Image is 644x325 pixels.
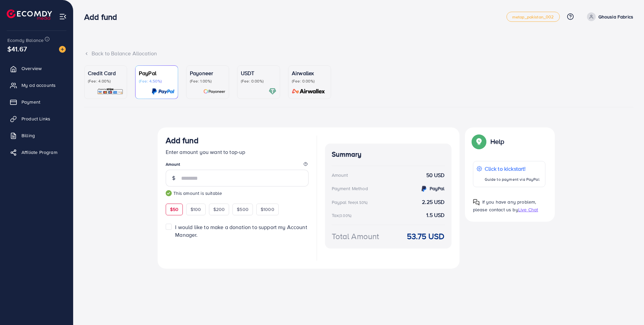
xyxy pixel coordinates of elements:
[355,200,368,205] small: (4.50%)
[490,138,504,146] p: Help
[21,65,42,72] span: Overview
[518,206,538,213] span: Live Chat
[5,95,68,109] a: Payment
[88,69,123,77] p: Credit Card
[332,185,368,192] div: Payment Method
[598,13,633,21] p: Ghousia Fabrics
[241,69,276,77] p: USDT
[241,78,276,84] p: (Fee: 0.00%)
[7,44,27,54] span: $41.67
[426,211,444,219] strong: 1.5 USD
[5,112,68,125] a: Product Links
[152,88,174,95] img: card
[5,62,68,75] a: Overview
[485,165,539,173] p: Click to kickstart!
[84,12,122,22] h3: Add fund
[166,190,172,196] img: guide
[5,129,68,142] a: Billing
[190,69,225,77] p: Payoneer
[332,172,348,178] div: Amount
[426,171,445,179] strong: 50 USD
[290,88,327,95] img: card
[473,199,480,206] img: Popup guide
[21,149,57,156] span: Affiliate Program
[203,88,225,95] img: card
[269,88,276,95] img: card
[21,115,50,122] span: Product Links
[97,88,123,95] img: card
[615,295,639,320] iframe: Chat
[21,82,56,89] span: My ad accounts
[191,206,201,213] span: $100
[139,78,174,84] p: (Fee: 4.50%)
[506,12,560,22] a: metap_pakistan_002
[332,212,354,219] div: Tax
[512,15,554,19] span: metap_pakistan_002
[332,150,445,159] h4: Summary
[407,230,444,242] strong: 53.75 USD
[485,175,539,183] p: Guide to payment via PayPal
[166,161,309,170] legend: Amount
[59,13,67,20] img: menu
[166,136,199,145] h3: Add fund
[88,78,123,84] p: (Fee: 4.00%)
[292,78,327,84] p: (Fee: 0.00%)
[473,136,485,148] img: Popup guide
[332,199,370,206] div: Paypal fee
[139,69,174,77] p: PayPal
[241,247,309,259] iframe: PayPal
[213,206,225,213] span: $200
[84,50,633,57] div: Back to Balance Allocation
[170,206,178,213] span: $50
[7,37,44,44] span: Ecomdy Balance
[420,185,428,193] img: credit
[190,78,225,84] p: (Fee: 1.00%)
[21,99,40,105] span: Payment
[175,223,307,238] span: I would like to make a donation to support my Account Manager.
[473,199,536,213] span: If you have any problem, please contact us by
[7,9,52,20] img: logo
[21,132,35,139] span: Billing
[166,190,309,197] small: This amount is suitable
[237,206,249,213] span: $500
[5,146,68,159] a: Affiliate Program
[422,198,444,206] strong: 2.25 USD
[166,148,309,156] p: Enter amount you want to top-up
[261,206,274,213] span: $1000
[339,213,352,218] small: (3.00%)
[430,185,445,192] strong: PayPal
[59,46,66,53] img: image
[292,69,327,77] p: Airwallex
[584,12,633,21] a: Ghousia Fabrics
[332,230,379,242] div: Total Amount
[5,78,68,92] a: My ad accounts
